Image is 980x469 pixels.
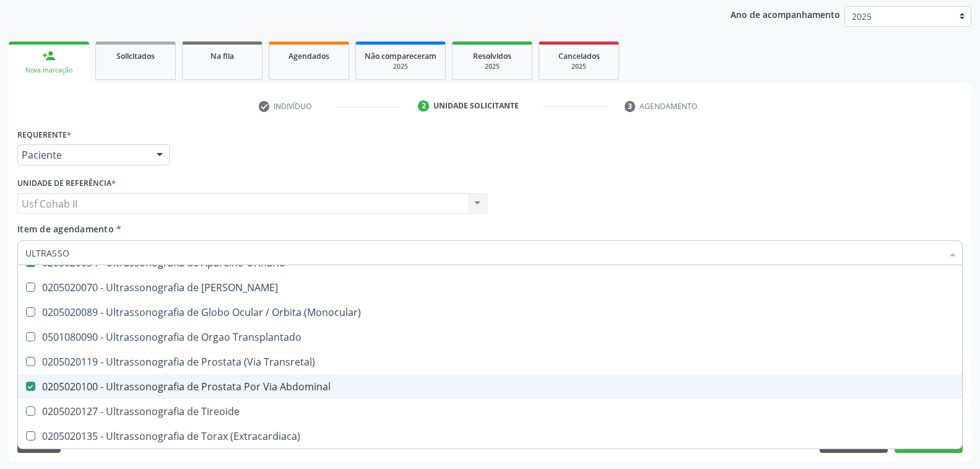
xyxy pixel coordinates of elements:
[433,100,519,112] div: Unidade solicitante
[418,100,429,112] div: 2
[473,51,511,61] span: Resolvidos
[548,62,610,71] div: 2025
[25,332,955,342] div: 0501080090 - Ultrassonografia de Orgao Transplantado
[25,431,955,441] div: 0205020135 - Ultrassonografia de Torax (Extracardiaca)
[25,357,955,367] div: 0205020119 - Ultrassonografia de Prostata (Via Transretal)
[288,51,329,61] span: Agendados
[17,174,116,193] label: Unidade de referência
[731,6,840,22] p: Ano de acompanhamento
[210,51,234,61] span: Na fila
[558,51,600,61] span: Cancelados
[365,62,436,71] div: 2025
[17,125,71,144] label: Requerente
[25,307,955,317] div: 0205020089 - Ultrassonografia de Globo Ocular / Orbita (Monocular)
[25,283,955,292] div: 0205020070 - Ultrassonografia de [PERSON_NAME]
[25,406,955,416] div: 0205020127 - Ultrassonografia de Tireoide
[116,51,155,61] span: Solicitados
[17,223,114,235] span: Item de agendamento
[461,62,523,71] div: 2025
[42,49,56,63] div: person_add
[22,149,144,161] span: Paciente
[17,66,80,75] div: Nova marcação
[25,382,955,392] div: 0205020100 - Ultrassonografia de Prostata Por Via Abdominal
[365,51,436,61] span: Não compareceram
[25,240,942,265] input: Buscar por procedimentos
